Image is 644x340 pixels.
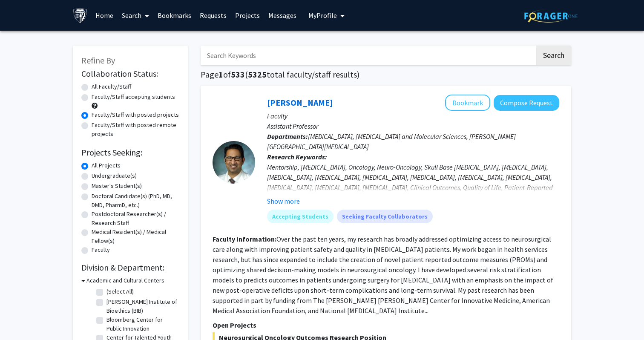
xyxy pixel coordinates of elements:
span: Refine By [81,55,115,66]
button: Add Raj Mukherjee to Bookmarks [445,95,490,111]
fg-read-more: Over the past ten years, my research has broadly addressed optimizing access to neurosurgical car... [213,235,553,315]
mat-chip: Accepting Students [267,210,333,223]
label: Faculty [92,245,110,254]
img: Johns Hopkins University Logo [73,8,88,23]
b: Research Keywords: [267,153,327,161]
span: [MEDICAL_DATA], [MEDICAL_DATA] and Molecular Sciences, [PERSON_NAME][GEOGRAPHIC_DATA][MEDICAL_DATA] [267,132,516,151]
label: Master's Student(s) [92,182,142,190]
mat-chip: Seeking Faculty Collaborators [337,210,433,223]
label: Postdoctoral Researcher(s) / Research Staff [92,210,179,228]
p: Assistant Professor [267,121,559,131]
div: Mentorship, [MEDICAL_DATA], Oncology, Neuro-Oncology, Skull Base [MEDICAL_DATA], [MEDICAL_DATA], ... [267,162,559,223]
label: Faculty/Staff with posted projects [92,110,179,119]
a: Home [91,0,118,30]
h3: Academic and Cultural Centers [86,276,164,285]
img: ForagerOne Logo [524,9,578,23]
a: Requests [195,0,231,30]
label: All Faculty/Staff [92,82,131,91]
label: [PERSON_NAME] Institute of Bioethics (BIB) [106,297,177,315]
h2: Projects Seeking: [81,147,179,158]
input: Search Keywords [201,46,535,65]
h2: Collaboration Status: [81,69,179,79]
span: 5325 [248,69,267,80]
button: Compose Request to Raj Mukherjee [494,95,559,111]
span: 533 [231,69,245,80]
label: (Select All) [106,287,134,296]
label: Doctoral Candidate(s) (PhD, MD, DMD, PharmD, etc.) [92,192,179,210]
label: Faculty/Staff with posted remote projects [92,121,179,138]
a: Bookmarks [153,0,195,30]
a: Projects [231,0,264,30]
button: Show more [267,196,300,206]
h2: Division & Department: [81,262,179,273]
span: My Profile [308,11,337,20]
span: 1 [218,69,223,80]
h1: Page of ( total faculty/staff results) [201,69,571,80]
label: Faculty/Staff accepting students [92,92,175,101]
label: Undergraduate(s) [92,171,137,180]
p: Open Projects [213,320,559,330]
button: Search [536,46,571,65]
a: Messages [264,0,301,30]
b: Departments: [267,132,308,141]
label: All Projects [92,161,121,170]
a: Search [118,0,153,30]
a: [PERSON_NAME] [267,97,333,108]
b: Faculty Information: [213,235,276,243]
label: Medical Resident(s) / Medical Fellow(s) [92,228,179,245]
p: Faculty [267,111,559,121]
iframe: Chat [6,302,36,334]
label: Bloomberg Center for Public Innovation [106,315,177,333]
